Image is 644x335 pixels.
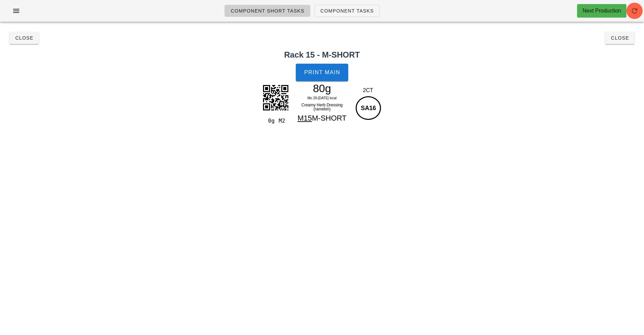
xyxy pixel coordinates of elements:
[356,96,381,120] div: SA16
[582,7,621,15] div: Next Production
[354,86,382,95] div: 2CT
[297,114,312,122] span: M15
[259,81,292,114] img: ItctbgRDSsRlTYChCxqbKU0SBACEqLbQJkIVik6kChKi00CZAFopNpgoQotJCmwBZKDaZKkCISgttAmSh2GSqACEqLbQJkIVi...
[9,32,39,44] button: Close
[320,8,374,14] span: Component Tasks
[296,64,348,81] button: Print Main
[4,49,640,61] h2: Rack 15 - M-SHORT
[15,35,33,41] span: Close
[293,102,352,112] div: Creamy Herb Dressing (ramekin)
[230,8,304,14] span: Component Short Tasks
[224,5,310,17] a: Component Short Tasks
[304,69,340,76] span: Print Main
[605,32,635,44] button: Close
[276,117,290,125] div: M2
[262,117,276,125] div: 0g
[314,5,380,17] a: Component Tasks
[293,83,352,93] div: 80g
[312,114,347,122] span: M-SHORT
[308,96,337,100] span: Mo 29-[DATE] local
[611,35,629,41] span: Close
